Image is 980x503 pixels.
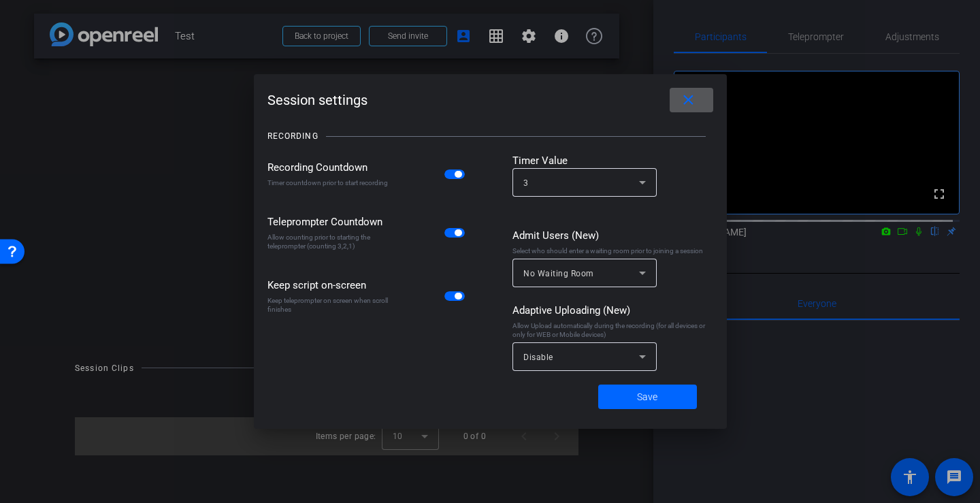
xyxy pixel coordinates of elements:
span: Save [637,390,657,404]
div: Timer Value [512,153,713,168]
div: Adaptive Uploading (New) [512,303,713,318]
div: Keep teleprompter on screen when scroll finishes [267,296,393,314]
span: 3 [523,178,529,188]
span: Disable [523,353,553,362]
div: RECORDING [267,129,318,143]
div: Allow Upload automatically during the recording (for all devices or only for WEB or Mobile devices) [512,321,713,339]
openreel-title-line: RECORDING [267,119,713,153]
div: Timer countdown prior to start recording [267,178,393,187]
div: Session settings [267,88,713,112]
div: Select who should enter a waiting room prior to joining a session [512,246,713,255]
span: No Waiting Room [523,269,594,278]
button: Save [598,385,697,409]
div: Admit Users (New) [512,228,713,243]
mat-icon: close [680,92,697,109]
div: Allow counting prior to starting the teleprompter (counting 3,2,1) [267,233,393,250]
div: Recording Countdown [267,160,393,175]
div: Teleprompter Countdown [267,214,393,229]
div: Keep script on-screen [267,278,393,293]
